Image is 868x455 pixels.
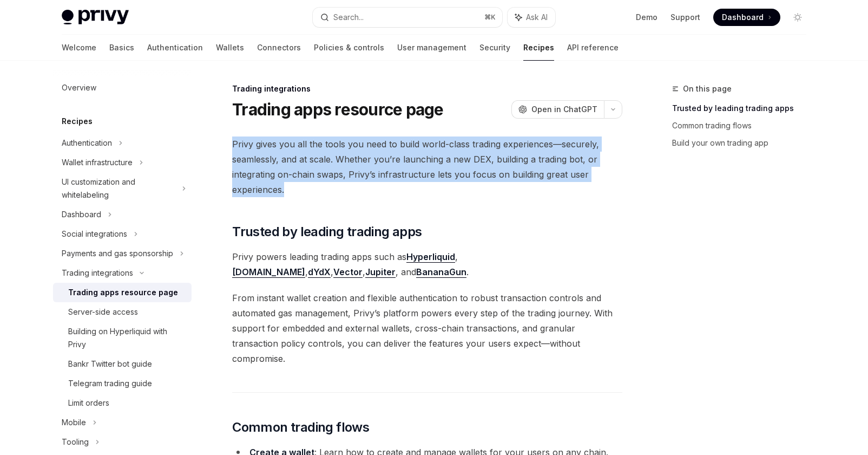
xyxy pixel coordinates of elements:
[68,286,178,299] div: Trading apps resource page
[257,35,301,61] a: Connectors
[109,35,134,61] a: Basics
[53,374,192,393] a: Telegram trading guide
[713,9,780,26] a: Dashboard
[670,12,700,23] a: Support
[62,208,101,221] div: Dashboard
[314,35,384,61] a: Policies & controls
[308,266,331,278] a: dYdX
[479,35,510,61] a: Security
[62,227,127,240] div: Social integrations
[53,78,192,97] a: Overview
[62,247,173,260] div: Payments and gas sponsorship
[365,266,396,278] a: Jupiter
[62,81,96,94] div: Overview
[216,35,244,61] a: Wallets
[508,8,555,27] button: Ask AI
[789,9,806,26] button: Toggle dark mode
[62,266,133,279] div: Trading integrations
[53,302,192,322] a: Server-side access
[232,266,305,278] a: [DOMAIN_NAME]
[62,435,89,448] div: Tooling
[484,13,496,22] span: ⌘ K
[672,100,815,117] a: Trusted by leading trading apps
[232,223,422,240] span: Trusted by leading trading apps
[672,134,815,152] a: Build your own trading app
[53,393,192,413] a: Limit orders
[62,175,175,201] div: UI customization and whitelabeling
[62,10,129,25] img: light logo
[53,354,192,374] a: Bankr Twitter bot guide
[68,325,185,351] div: Building on Hyperliquid with Privy
[232,290,622,366] span: From instant wallet creation and flexible authentication to robust transaction controls and autom...
[232,249,622,279] span: Privy powers leading trading apps such as , , , , , and .
[523,35,554,61] a: Recipes
[232,136,622,197] span: Privy gives you all the tools you need to build world-class trading experiences—securely, seamles...
[313,8,502,27] button: Search...⌘K
[232,83,622,94] div: Trading integrations
[636,12,657,23] a: Demo
[683,82,732,95] span: On this page
[567,35,619,61] a: API reference
[722,12,764,23] span: Dashboard
[147,35,203,61] a: Authentication
[397,35,466,61] a: User management
[62,115,93,128] h5: Recipes
[68,377,152,390] div: Telegram trading guide
[232,419,369,436] span: Common trading flows
[68,357,152,370] div: Bankr Twitter bot guide
[68,305,138,318] div: Server-side access
[531,104,597,115] span: Open in ChatGPT
[526,12,548,23] span: Ask AI
[511,100,604,119] button: Open in ChatGPT
[62,35,96,61] a: Welcome
[62,156,133,169] div: Wallet infrastructure
[406,251,455,263] a: Hyperliquid
[62,136,112,149] div: Authentication
[53,322,192,354] a: Building on Hyperliquid with Privy
[672,117,815,134] a: Common trading flows
[333,266,363,278] a: Vector
[232,100,444,119] h1: Trading apps resource page
[333,11,364,24] div: Search...
[53,283,192,302] a: Trading apps resource page
[416,266,466,278] a: BananaGun
[68,396,109,409] div: Limit orders
[62,416,86,429] div: Mobile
